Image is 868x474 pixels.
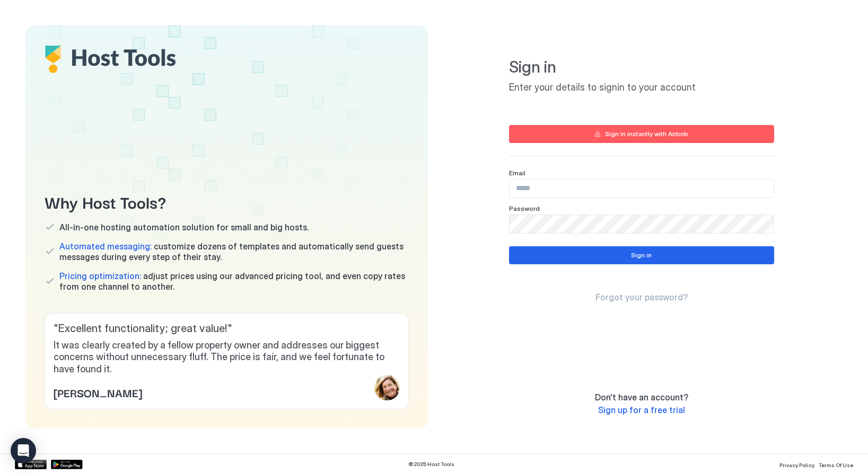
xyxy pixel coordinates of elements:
span: Terms Of Use [819,462,853,468]
button: Sign in instantly with Airbnb [509,125,774,143]
span: Privacy Policy [779,462,814,468]
span: Automated messaging: [59,241,152,252]
a: Google Play Store [51,460,83,469]
div: Sign in instantly with Airbnb [605,129,688,139]
span: Enter your details to signin to your account [509,82,774,94]
a: Sign up for a free trial [598,405,685,416]
div: profile [374,375,400,400]
span: [PERSON_NAME] [54,384,142,400]
span: It was clearly created by a fellow property owner and addresses our biggest concerns without unne... [54,339,400,375]
a: Terms Of Use [819,459,853,470]
div: Sign in [631,251,652,260]
span: Email [509,169,525,177]
a: Privacy Policy [779,459,814,470]
div: Open Intercom Messenger [11,438,36,463]
button: Sign in [509,246,774,264]
a: Forgot your password? [595,292,688,303]
span: adjust prices using our advanced pricing tool, and even copy rates from one channel to another. [59,271,409,292]
span: © 2025 Host Tools [408,461,454,468]
span: Password [509,204,540,212]
span: customize dozens of templates and automatically send guests messages during every step of their s... [59,241,409,262]
span: Don't have an account? [595,392,688,403]
span: Sign up for a free trial [598,405,685,415]
span: " Excellent functionality; great value! " [54,322,400,335]
span: All-in-one hosting automation solution for small and big hosts. [59,222,309,232]
span: Why Host Tools? [45,190,409,213]
input: Input Field [510,215,774,233]
a: App Store [15,460,47,469]
span: Forgot your password? [595,292,688,302]
span: Sign in [509,57,774,77]
span: Pricing optimization: [59,271,141,281]
input: Input Field [510,180,774,198]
